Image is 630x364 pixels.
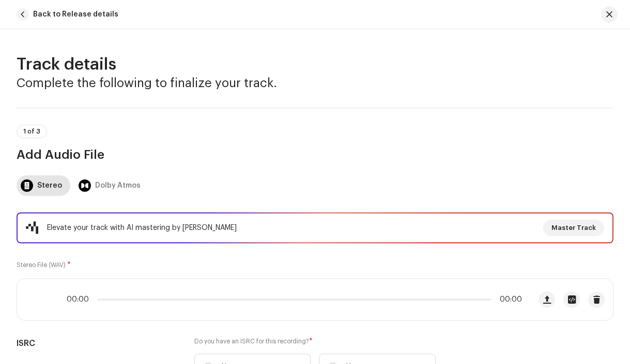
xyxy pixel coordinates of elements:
h2: Track details [17,54,613,75]
div: Elevate your track with AI mastering by [PERSON_NAME] [47,222,237,234]
h3: Add Audio File [17,146,613,163]
button: Master Track [543,220,604,236]
span: Master Track [551,218,596,238]
h3: Complete the following to finalize your track. [17,75,613,91]
label: Do you have an ISRC for this recording? [194,337,436,345]
h5: ISRC [17,337,178,350]
span: 00:00 [496,295,522,304]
